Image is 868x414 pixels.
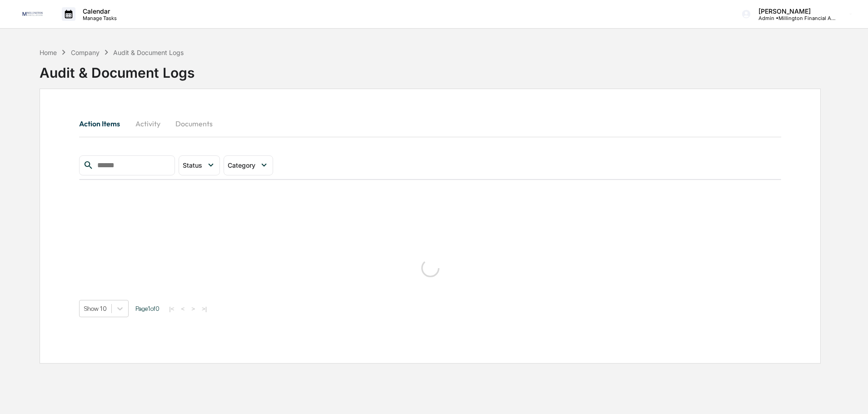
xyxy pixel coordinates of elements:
[183,161,202,169] span: Status
[22,11,44,16] img: logo
[168,113,220,135] button: Documents
[79,113,781,135] div: secondary tabs example
[79,113,127,135] button: Action Items
[75,15,121,21] p: Manage Tasks
[113,49,184,56] div: Audit & Document Logs
[751,7,836,15] p: [PERSON_NAME]
[75,7,121,15] p: Calendar
[40,57,195,81] div: Audit & Document Logs
[751,15,836,21] p: Admin • Millington Financial Advisors, LLC
[166,305,177,313] button: |<
[189,305,198,313] button: >
[135,305,160,312] span: Page 1 of 0
[228,161,255,169] span: Category
[127,113,168,135] button: Activity
[40,49,57,56] div: Home
[71,49,100,56] div: Company
[178,305,187,313] button: <
[199,305,210,313] button: >|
